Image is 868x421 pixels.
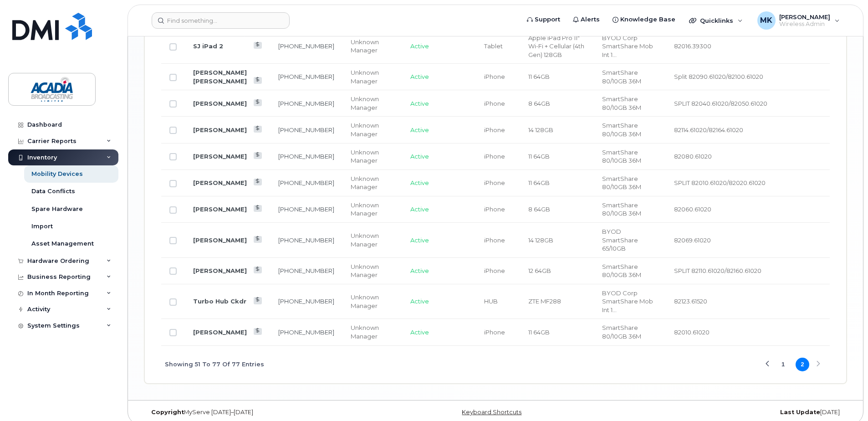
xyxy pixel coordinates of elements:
[484,126,505,133] span: iPhone
[351,231,394,248] div: Unknown Manager
[674,205,711,213] span: 82060.61020
[144,409,378,416] div: MyServe [DATE]–[DATE]
[351,175,394,191] div: Unknown Manager
[254,42,262,49] a: View Last Bill
[351,148,394,165] div: Unknown Manager
[254,99,262,106] a: View Last Bill
[528,73,550,80] span: 11 64GB
[193,205,247,213] a: [PERSON_NAME]
[410,42,429,50] span: Active
[484,179,505,186] span: iPhone
[152,12,290,29] input: Find something...
[602,228,638,252] span: BYOD SmartShare 65/10GB
[484,153,505,160] span: iPhone
[528,100,550,107] span: 8 64GB
[278,236,334,244] a: [PHONE_NUMBER]
[613,409,847,416] div: [DATE]
[193,329,247,336] a: [PERSON_NAME]
[528,267,551,274] span: 12 64GB
[528,205,550,213] span: 8 64GB
[521,10,567,29] a: Support
[278,126,334,133] a: [PHONE_NUMBER]
[193,100,247,107] a: [PERSON_NAME]
[351,38,394,55] div: Unknown Manager
[779,21,830,28] span: Wireless Admin
[254,152,262,159] a: View Last Bill
[410,100,429,107] span: Active
[193,179,247,186] a: [PERSON_NAME]
[254,77,262,84] a: View Last Bill
[351,293,394,310] div: Unknown Manager
[602,324,641,340] span: SmartShare 80/10GB 36M
[278,100,334,107] a: [PHONE_NUMBER]
[278,329,334,336] a: [PHONE_NUMBER]
[484,267,505,274] span: iPhone
[700,17,733,24] span: Quicklinks
[254,179,262,185] a: View Last Bill
[254,328,262,335] a: View Last Bill
[351,323,394,340] div: Unknown Manager
[602,122,641,138] span: SmartShare 80/10GB 36M
[410,205,429,213] span: Active
[351,201,394,218] div: Unknown Manager
[602,175,641,191] span: SmartShare 80/10GB 36M
[254,205,262,212] a: View Last Bill
[484,205,505,213] span: iPhone
[351,121,394,138] div: Unknown Manager
[683,11,749,30] div: Quicklinks
[760,15,772,26] span: MK
[484,100,505,107] span: iPhone
[674,179,766,186] span: SPLIT 82010.61020/82020.61020
[528,298,561,305] span: ZTE MF288
[410,236,429,244] span: Active
[278,179,334,186] a: [PHONE_NUMBER]
[528,34,584,58] span: Apple iPad Pro 11" Wi-Fi + Cellular (4th Gen) 128GB
[796,358,809,371] button: Page 2
[602,289,653,313] span: BYOD Corp SmartShare Mob Int 10
[484,73,505,80] span: iPhone
[776,358,790,371] button: Page 1
[484,329,505,336] span: iPhone
[410,267,429,274] span: Active
[528,153,550,160] span: 11 64GB
[484,42,503,50] span: Tablet
[751,11,846,30] div: Matthew King
[351,68,394,85] div: Unknown Manager
[193,126,247,133] a: [PERSON_NAME]
[278,298,334,305] a: [PHONE_NUMBER]
[151,409,184,416] strong: Copyright
[193,236,247,244] a: [PERSON_NAME]
[779,13,830,21] span: [PERSON_NAME]
[351,262,394,279] div: Unknown Manager
[165,358,264,371] span: Showing 51 To 77 Of 77 Entries
[254,236,262,243] a: View Last Bill
[528,126,553,133] span: 14 128GB
[761,358,774,371] button: Previous Page
[602,263,641,279] span: SmartShare 80/10GB 36M
[674,267,761,274] span: SPLIT 82110.61020/82160.61020
[602,95,641,111] span: SmartShare 80/10GB 36M
[528,179,550,186] span: 11 64GB
[674,100,767,107] span: SPLIT 82040.61020/82050.61020
[528,236,553,244] span: 14 128GB
[351,95,394,112] div: Unknown Manager
[567,10,606,29] a: Alerts
[193,153,247,160] a: [PERSON_NAME]
[410,153,429,160] span: Active
[462,409,521,416] a: Keyboard Shortcuts
[674,153,712,160] span: 82080.61020
[780,409,820,416] strong: Last Update
[410,179,429,186] span: Active
[193,69,247,85] a: [PERSON_NAME] [PERSON_NAME]
[674,298,707,305] span: 82123.61520
[278,73,334,80] a: [PHONE_NUMBER]
[602,201,641,217] span: SmartShare 80/10GB 36M
[602,34,653,58] span: BYOD Corp SmartShare Mob Int 10
[620,15,675,24] span: Knowledge Base
[254,126,262,133] a: View Last Bill
[410,126,429,133] span: Active
[606,10,682,29] a: Knowledge Base
[410,329,429,336] span: Active
[674,73,763,80] span: Split 82090.61020/82100.61020
[535,15,560,24] span: Support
